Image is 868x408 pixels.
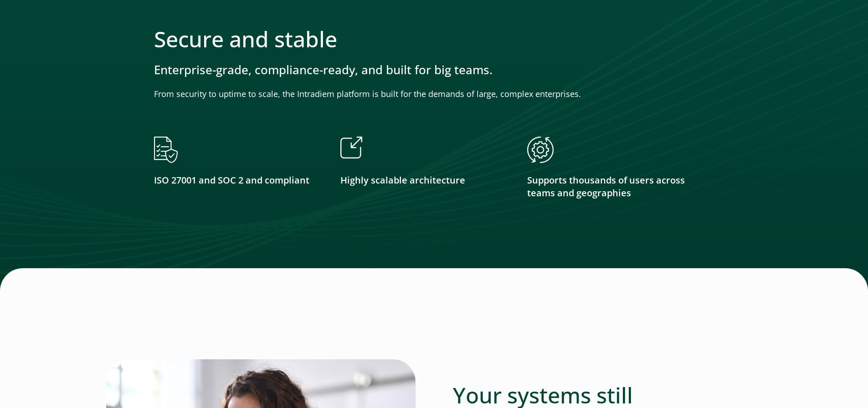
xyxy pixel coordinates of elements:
[154,63,714,77] h3: Enterprise-grade, compliance-ready, and built for big teams.
[154,26,714,52] h2: Secure and stable
[340,137,362,158] img: Scalable
[154,88,714,100] p: From security to uptime to scale, the Intradiem platform is built for the demands of large, compl...
[4,13,142,83] iframe: profile
[154,137,178,163] img: ISO
[527,174,695,200] p: Supports thousands of users across teams and geographies
[154,174,322,187] p: ISO 27001 and SOC 2 and compliant
[527,137,554,163] img: Supports
[340,174,508,187] p: Highly scalable architecture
